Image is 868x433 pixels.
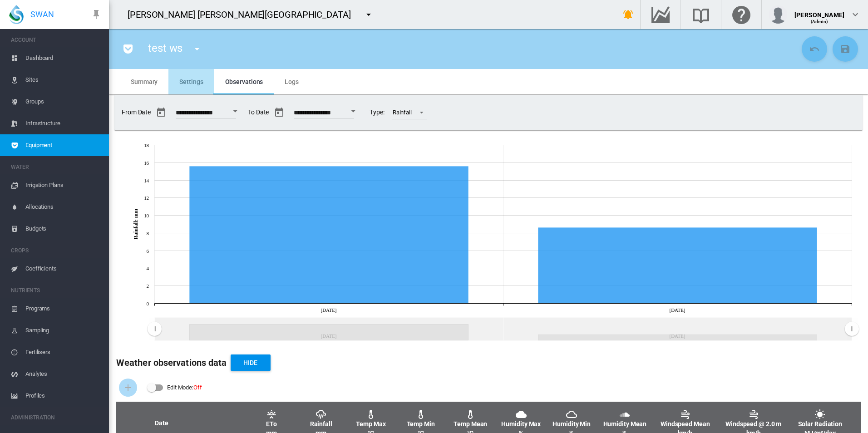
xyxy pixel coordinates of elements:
[690,9,712,20] md-icon: Search the knowledge base
[844,318,860,341] g: Zoom chart using cursor arrows
[363,9,374,20] md-icon: icon-menu-down
[147,231,149,236] tspan: 8
[619,409,630,420] md-icon: icon-soundcloud
[769,5,787,24] img: profile.jpg
[814,409,825,420] md-icon: icon-white-balance-sunny
[193,384,202,391] span: Off
[147,381,202,394] md-switch: Edit Mode: Off
[147,301,149,306] tspan: 0
[794,7,844,16] div: [PERSON_NAME]
[310,420,332,429] div: Rainfall
[152,103,170,122] button: md-calendar
[285,78,299,85] span: Logs
[25,385,102,407] span: Profiles
[25,298,102,320] span: Programs
[730,9,752,20] md-icon: Click here for help
[454,420,487,429] div: Temp Mean
[147,248,149,254] tspan: 6
[25,341,102,363] span: Fertilisers
[725,420,781,429] div: Windspeed @ 2.0 m
[119,379,137,397] button: Add Weather Rollup Obs Record
[266,420,277,429] div: ETo
[11,243,102,258] span: CROPS
[227,103,243,119] button: Open calendar
[840,44,851,54] md-icon: icon-content-save
[154,318,852,340] rect: Zoom chart using cursor arrows
[661,420,710,429] div: Windspeed Mean
[811,19,829,24] span: (Admin)
[11,33,102,47] span: ACCOUNT
[393,109,412,116] div: Rainfall
[370,108,385,117] span: Type:
[360,5,378,24] button: icon-menu-down
[850,9,861,20] md-icon: icon-chevron-down
[623,9,634,20] md-icon: icon-bell-ring
[91,9,102,20] md-icon: icon-pin
[365,409,376,420] md-icon: icon-thermometer
[345,103,361,119] button: Open calendar
[167,381,202,394] div: Edit Mode:
[144,195,149,201] tspan: 12
[133,209,139,239] tspan: Rainfall: mm
[650,9,671,20] md-icon: Go to the Data Hub
[321,307,337,313] tspan: [DATE]
[603,420,647,429] div: Humidity Mean
[123,44,133,54] md-icon: icon-pocket
[190,167,469,304] g: Max Aug 25, 2025 15.6
[25,196,102,218] span: Allocations
[119,40,137,58] button: icon-pocket
[25,113,102,134] span: Infrastructure
[131,78,158,85] span: Summary
[809,44,820,54] md-icon: icon-undo
[11,160,102,174] span: WATER
[25,258,102,280] span: Coefficients
[116,357,227,368] b: Weather observations data
[248,103,359,122] span: To Date
[680,409,690,420] md-icon: icon-weather-windy
[465,409,476,420] md-icon: icon-thermometer
[538,228,817,304] g: Max Aug 26, 2025 8.6
[516,409,527,420] md-icon: icon-cloud
[30,9,54,20] span: SWAN
[25,363,102,385] span: Analytes
[552,420,591,429] div: Humidity Min
[122,103,241,122] span: From Date
[144,160,149,166] tspan: 16
[25,69,102,91] span: Sites
[231,354,271,371] button: Hide
[179,78,203,85] span: Settings
[188,40,206,58] button: icon-menu-down
[798,420,843,429] div: Solar Radiation
[147,283,149,289] tspan: 2
[25,320,102,341] span: Sampling
[356,420,385,429] div: Temp Max
[123,382,133,393] md-icon: icon-plus
[225,78,263,85] span: Observations
[11,283,102,298] span: NUTRIENTS
[25,134,102,156] span: Equipment
[25,218,102,240] span: Budgets
[11,410,102,425] span: ADMINISTRATION
[148,42,182,54] span: test ws
[25,47,102,69] span: Dashboard
[316,409,326,420] md-icon: icon-weather-pouring
[802,36,827,62] button: Cancel Changes
[501,420,541,429] div: Humidity Max
[270,103,288,122] button: md-calendar
[415,409,426,420] md-icon: icon-thermometer
[128,8,359,21] div: [PERSON_NAME] [PERSON_NAME][GEOGRAPHIC_DATA]
[619,5,637,24] button: icon-bell-ring
[25,174,102,196] span: Irrigation Plans
[266,409,277,420] md-icon: icon-weather-sunset-up
[833,36,858,62] button: Save Changes
[748,409,759,420] md-icon: icon-weather-windy
[566,409,577,420] md-icon: icon-cloud-outline
[144,143,149,148] tspan: 18
[147,266,149,271] tspan: 4
[25,91,102,113] span: Groups
[9,5,24,24] img: SWAN-Landscape-Logo-Colour-drop.png
[407,420,435,429] div: Temp Min
[144,213,149,218] tspan: 10
[144,178,149,183] tspan: 14
[147,318,163,341] g: Zoom chart using cursor arrows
